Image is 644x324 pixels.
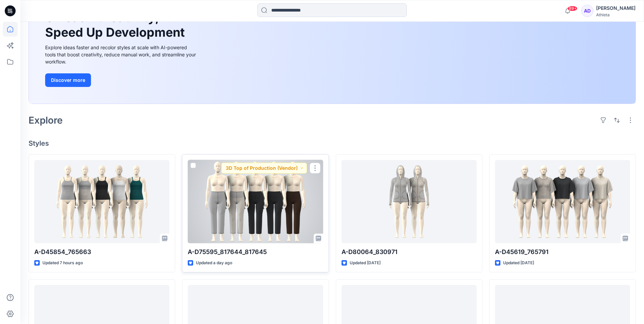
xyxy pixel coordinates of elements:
div: AD [581,5,593,17]
h2: Explore [29,115,63,126]
p: Updated [DATE] [350,259,381,267]
a: A-D75595_817644_817645 [188,160,323,243]
p: Updated [DATE] [503,259,534,267]
p: Updated 7 hours ago [42,259,83,267]
a: A-D45854_765663 [34,160,169,243]
p: A-D80064_830971 [342,247,477,257]
p: A-D45619_765791 [495,247,630,257]
button: Discover more [45,73,91,87]
a: Discover more [45,73,198,87]
h1: Unleash Creativity, Speed Up Development [45,10,188,39]
div: Athleta [596,12,636,17]
p: A-D75595_817644_817645 [188,247,323,257]
a: A-D80064_830971 [342,160,477,243]
div: [PERSON_NAME] [596,4,636,12]
a: A-D45619_765791 [495,160,630,243]
p: A-D45854_765663 [34,247,169,257]
div: Explore ideas faster and recolor styles at scale with AI-powered tools that boost creativity, red... [45,44,198,65]
h4: Styles [29,139,636,147]
p: Updated a day ago [196,259,232,267]
span: 99+ [567,6,577,11]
